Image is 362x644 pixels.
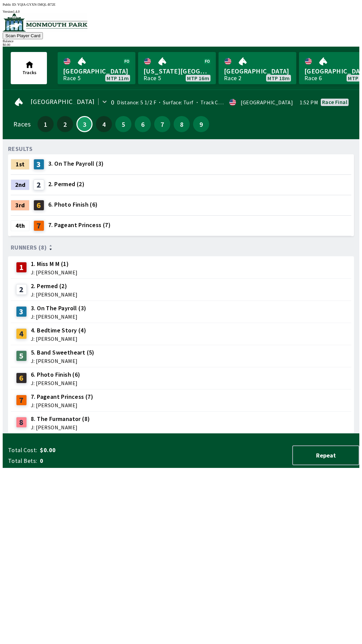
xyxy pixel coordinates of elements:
div: Race 2 [224,75,241,81]
div: $ 0.00 [3,43,359,47]
div: 8 [16,417,27,428]
span: 3. On The Payroll (3) [48,159,104,168]
span: 6 [136,122,149,126]
div: 1 [16,262,27,273]
span: 7 [156,122,169,126]
span: Distance: 5 1/2 F [117,99,156,106]
div: 6 [34,200,44,211]
span: 6. Photo Finish (6) [48,200,98,209]
div: 4th [11,220,29,231]
div: Race 5 [63,75,80,81]
div: 7 [16,395,27,406]
span: Total Bets: [8,457,37,465]
span: Total Cost: [8,446,37,454]
div: 0 [111,100,114,105]
span: 0 [40,457,145,465]
div: Race 6 [304,75,322,81]
span: 2. Permed (2) [31,282,77,290]
span: 4 [98,122,110,126]
button: Tracks [11,52,47,84]
div: 2nd [11,179,29,190]
button: 3 [76,116,93,132]
span: J: [PERSON_NAME] [31,380,80,386]
div: RESULTS [8,146,33,152]
span: Track Condition: Firm [194,99,253,106]
span: 8. The Furmanator (8) [31,415,90,423]
span: [GEOGRAPHIC_DATA] [31,99,95,104]
span: 6. Photo Finish (6) [31,370,80,379]
div: 2 [34,179,44,190]
div: 3 [34,159,44,170]
button: 8 [174,116,190,132]
div: [GEOGRAPHIC_DATA] [241,100,293,105]
span: [US_STATE][GEOGRAPHIC_DATA] [143,67,210,75]
span: J: [PERSON_NAME] [31,336,86,341]
span: MTP 16m [187,75,209,81]
span: Tracks [22,69,37,75]
span: 3. On The Payroll (3) [31,304,86,313]
div: Balance [3,39,359,43]
span: 9 [195,122,207,126]
span: J: [PERSON_NAME] [31,402,93,408]
div: 2 [16,284,27,295]
div: 6 [16,373,27,383]
span: 1 [39,122,52,126]
span: [GEOGRAPHIC_DATA] [224,67,291,75]
span: 5. Band Sweetheart (5) [31,348,95,357]
span: J: [PERSON_NAME] [31,425,90,430]
span: 1. Miss M M (1) [31,260,77,268]
button: 9 [193,116,209,132]
span: 7. Pageant Princess (7) [31,392,93,401]
span: 1:52 PM [300,100,318,105]
div: Version 1.4.0 [3,10,359,13]
span: 4. Bedtime Story (4) [31,326,86,335]
span: 8 [175,122,188,126]
span: J: [PERSON_NAME] [31,292,77,297]
div: 7 [34,220,44,231]
button: Repeat [292,445,359,465]
span: MTP 11m [107,75,129,81]
button: 4 [96,116,112,132]
span: J: [PERSON_NAME] [31,270,77,275]
span: J: [PERSON_NAME] [31,314,86,319]
div: Races [13,121,31,127]
button: 2 [57,116,73,132]
div: Public ID: [3,3,359,6]
div: Runners (8) [11,244,351,251]
div: Race 5 [143,75,161,81]
button: Scan Player Card [3,32,43,39]
button: 5 [115,116,131,132]
span: 2 [59,122,71,126]
span: [GEOGRAPHIC_DATA] [63,67,130,75]
span: 7. Pageant Princess (7) [48,221,111,229]
span: Surface: Turf [156,99,194,106]
a: [US_STATE][GEOGRAPHIC_DATA]Race 5MTP 16m [138,52,216,84]
a: [GEOGRAPHIC_DATA]Race 5MTP 11m [58,52,135,84]
div: 5 [16,351,27,361]
button: 7 [154,116,170,132]
span: 3 [79,122,90,126]
button: 6 [135,116,151,132]
div: 4 [16,328,27,339]
span: Runners (8) [11,245,47,250]
span: YQIA-GYXN-5MQL-B72E [17,3,56,6]
div: 3rd [11,200,29,211]
span: 5 [117,122,130,126]
span: $0.00 [40,446,145,454]
span: 2. Permed (2) [48,180,84,189]
div: Race final [322,99,347,105]
span: MTP 18m [267,75,290,81]
button: 1 [38,116,54,132]
span: Repeat [298,451,353,459]
div: 3 [16,306,27,317]
div: 1st [11,159,29,170]
span: J: [PERSON_NAME] [31,358,95,364]
img: venue logo [3,13,87,32]
a: [GEOGRAPHIC_DATA]Race 2MTP 18m [219,52,296,84]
